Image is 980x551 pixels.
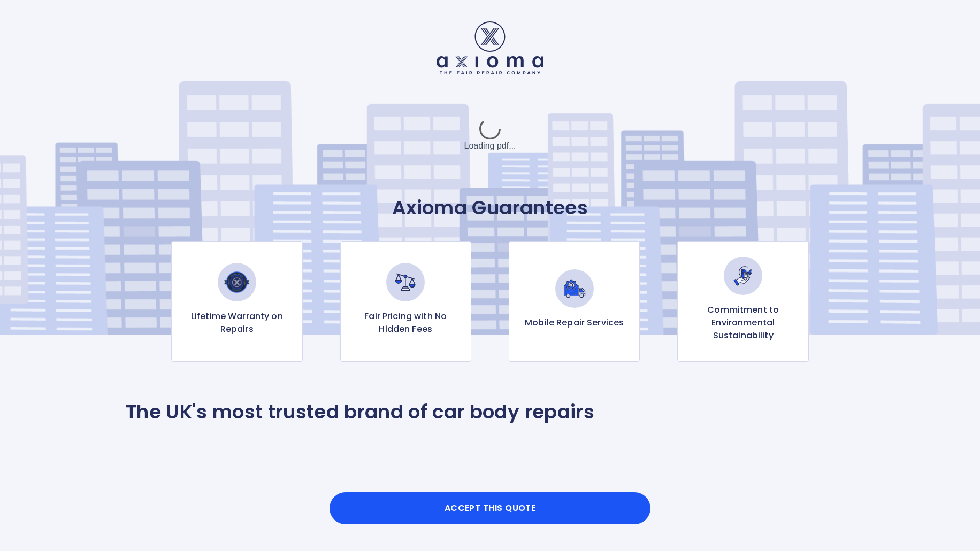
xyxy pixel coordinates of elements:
p: Mobile Repair Services [525,316,624,329]
p: The UK's most trusted brand of car body repairs [126,400,594,424]
p: Fair Pricing with No Hidden Fees [349,310,462,336]
iframe: Customer reviews powered by Trustpilot [126,441,854,516]
p: Commitment to Environmental Sustainability [686,304,799,342]
div: Loading pdf... [410,108,570,162]
p: Lifetime Warranty on Repairs [180,310,293,336]
img: Logo [437,21,543,74]
img: Commitment to Environmental Sustainability [724,257,762,295]
img: Fair Pricing with No Hidden Fees [386,263,425,301]
img: Lifetime Warranty on Repairs [218,263,256,301]
button: Accept this Quote [330,492,650,524]
p: Axioma Guarantees [126,196,854,220]
img: Mobile Repair Services [555,269,594,308]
